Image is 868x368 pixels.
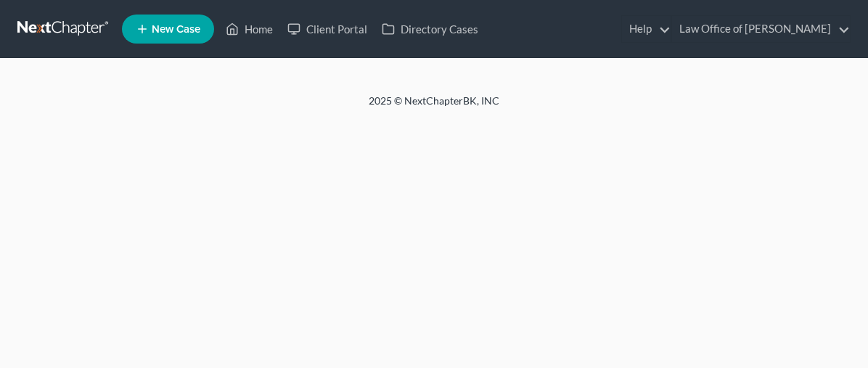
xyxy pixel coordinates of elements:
new-legal-case-button: New Case [122,15,214,44]
a: Client Portal [280,16,374,42]
a: Help [622,16,671,42]
a: Home [218,16,280,42]
div: 2025 © NextChapterBK, INC [86,94,782,120]
a: Directory Cases [374,16,486,42]
a: Law Office of [PERSON_NAME] [672,16,850,42]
